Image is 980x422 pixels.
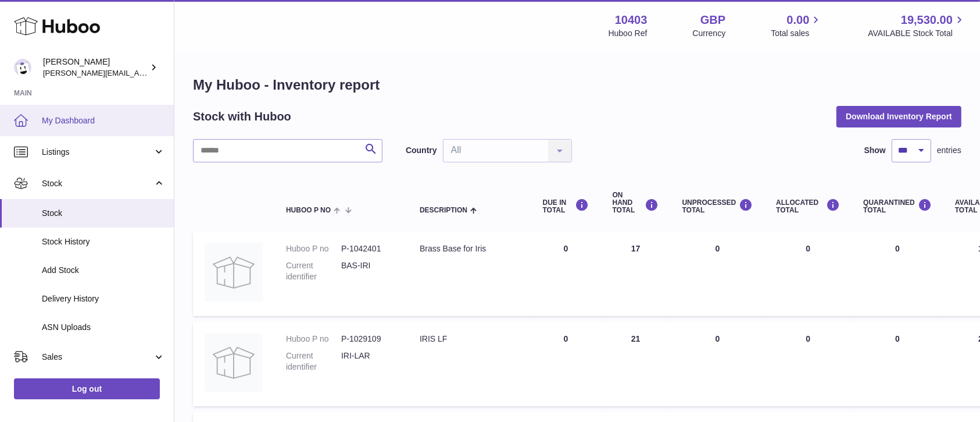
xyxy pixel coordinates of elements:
span: 0.00 [787,12,810,28]
td: 21 [601,322,671,406]
span: Description [420,207,467,214]
span: 19,530.00 [901,12,953,28]
a: Log out [14,378,160,399]
span: My Dashboard [42,115,165,126]
span: AVAILABLE Stock Total [868,28,966,39]
div: Huboo Ref [609,28,648,39]
div: UNPROCESSED Total [682,198,753,214]
div: DUE IN TOTAL [543,198,589,214]
span: Listings [42,147,153,158]
span: entries [937,145,961,156]
span: 0 [895,244,900,253]
dt: Current identifier [286,350,341,373]
span: Stock History [42,236,165,247]
div: ALLOCATED Total [776,198,840,214]
span: ASN Uploads [42,322,165,333]
div: Currency [693,28,726,39]
td: 17 [601,232,671,316]
td: 0 [764,322,852,406]
div: Brass Base for Iris [420,243,520,254]
strong: GBP [700,12,725,28]
h1: My Huboo - Inventory report [193,76,961,94]
span: Add Stock [42,265,165,276]
td: 0 [671,232,765,316]
td: 0 [531,232,601,316]
button: Download Inventory Report [836,106,961,127]
span: Stock [42,208,165,219]
div: ON HAND Total [613,192,659,215]
dt: Huboo P no [286,334,341,345]
span: Huboo P no [286,207,331,214]
a: 19,530.00 AVAILABLE Stock Total [868,12,966,39]
label: Show [864,145,886,156]
td: 0 [531,322,601,406]
td: 0 [671,322,765,406]
h2: Stock with Huboo [193,109,291,125]
img: keval@makerscabinet.com [14,59,31,76]
span: 0 [895,334,900,343]
a: 0.00 Total sales [771,12,822,39]
dt: Huboo P no [286,243,341,254]
img: product image [205,243,263,302]
td: 0 [764,232,852,316]
span: Stock [42,178,153,189]
dd: P-1042401 [341,243,396,254]
img: product image [205,334,263,392]
dd: P-1029109 [341,334,396,345]
dt: Current identifier [286,260,341,282]
strong: 10403 [615,12,648,28]
div: IRIS LF [420,334,520,345]
span: Delivery History [42,293,165,304]
dd: BAS-IRI [341,260,396,282]
div: [PERSON_NAME] [43,56,148,79]
label: Country [406,145,437,156]
span: [PERSON_NAME][EMAIL_ADDRESS][DOMAIN_NAME] [43,68,233,77]
dd: IRI-LAR [341,350,396,373]
span: Total sales [771,28,822,39]
div: QUARANTINED Total [863,198,932,214]
span: Sales [42,352,153,363]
